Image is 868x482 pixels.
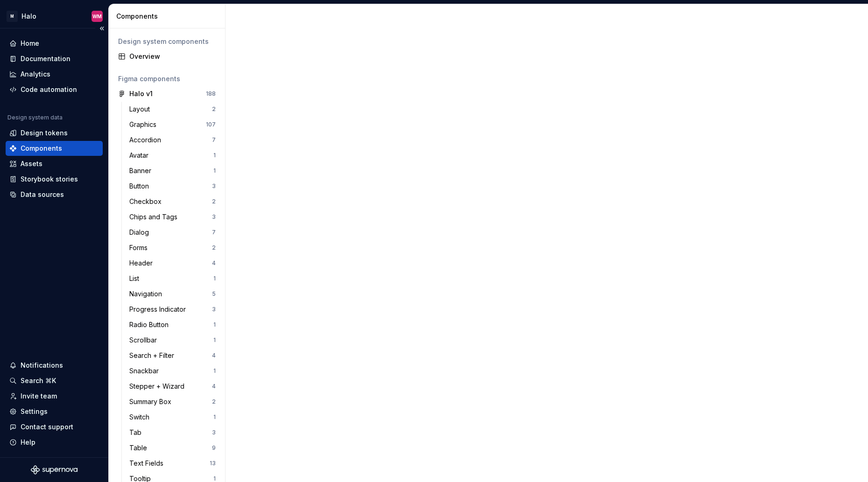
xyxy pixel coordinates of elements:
div: Contact support [21,422,73,432]
svg: Supernova Logo [31,465,78,475]
div: Banner [129,166,155,175]
div: Home [21,39,39,48]
div: Notifications [21,361,63,370]
div: 13 [210,460,216,467]
div: Assets [21,159,42,168]
div: Graphics [129,120,160,129]
div: Code automation [21,85,77,94]
div: Search ⌘K [21,376,56,385]
button: MHaloWM [2,6,106,26]
div: 3 [212,429,216,436]
div: Chips and Tags [129,212,181,222]
div: Components [116,12,221,21]
a: Layout2 [126,102,219,117]
a: Chips and Tags3 [126,210,219,224]
div: Design system data [7,114,63,121]
div: Storybook stories [21,175,78,184]
a: Documentation [6,51,103,66]
button: Help [6,435,103,450]
div: 4 [212,383,216,390]
a: Banner1 [126,163,219,178]
div: Stepper + Wizard [129,382,188,391]
button: Collapse sidebar [95,22,108,35]
div: 2 [212,398,216,405]
div: 2 [212,244,216,251]
a: Dialog7 [126,225,219,240]
a: List1 [126,271,219,286]
div: Dialog [129,228,153,237]
a: Switch1 [126,410,219,425]
div: Tab [129,428,145,437]
a: Components [6,141,103,156]
div: 7 [212,136,216,144]
div: WM [92,13,102,20]
div: Text Fields [129,459,167,468]
div: Accordion [129,135,165,145]
div: 1 [213,167,216,175]
div: Components [21,144,62,153]
div: 9 [212,444,216,452]
div: Radio Button [129,320,172,329]
a: Progress Indicator3 [126,302,219,317]
div: 2 [212,105,216,113]
div: List [129,274,143,283]
div: Invite team [21,391,57,401]
a: Halo v1188 [114,86,219,101]
div: Overview [129,52,216,61]
div: Help [21,438,35,447]
a: Storybook stories [6,172,103,187]
div: Table [129,443,151,453]
a: Overview [114,49,219,64]
div: 5 [212,290,216,298]
a: Analytics [6,67,103,82]
a: Checkbox2 [126,194,219,209]
div: 1 [213,152,216,159]
a: Navigation5 [126,286,219,301]
div: Halo v1 [129,89,153,98]
div: Switch [129,412,153,422]
div: 3 [212,306,216,313]
div: 107 [206,121,216,128]
div: Snackbar [129,366,162,376]
a: Scrollbar1 [126,333,219,348]
div: Progress Indicator [129,305,190,314]
div: 1 [213,413,216,421]
div: 2 [212,198,216,205]
a: Tab3 [126,425,219,440]
a: Data sources [6,187,103,202]
div: 1 [213,367,216,375]
div: Forms [129,243,151,252]
div: Layout [129,105,154,114]
a: Home [6,36,103,51]
div: Halo [21,12,36,21]
div: Avatar [129,151,152,160]
a: Invite team [6,389,103,404]
div: Figma components [118,74,216,84]
div: Data sources [21,190,64,199]
div: Navigation [129,289,166,299]
a: Stepper + Wizard4 [126,379,219,394]
div: M [7,11,18,22]
a: Settings [6,404,103,419]
div: Summary Box [129,397,175,406]
button: Notifications [6,358,103,373]
div: 7 [212,229,216,236]
a: Table9 [126,440,219,455]
div: 3 [212,213,216,221]
button: Contact support [6,419,103,434]
a: Avatar1 [126,148,219,163]
a: Graphics107 [126,117,219,132]
div: Checkbox [129,197,165,206]
div: Scrollbar [129,335,161,345]
a: Radio Button1 [126,317,219,332]
div: Design system components [118,37,216,46]
a: Design tokens [6,126,103,140]
div: 1 [213,321,216,328]
div: 188 [206,90,216,98]
div: 3 [212,182,216,190]
div: Button [129,182,153,191]
a: Header4 [126,256,219,271]
div: 4 [212,352,216,359]
a: Assets [6,156,103,171]
a: Summary Box2 [126,394,219,409]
